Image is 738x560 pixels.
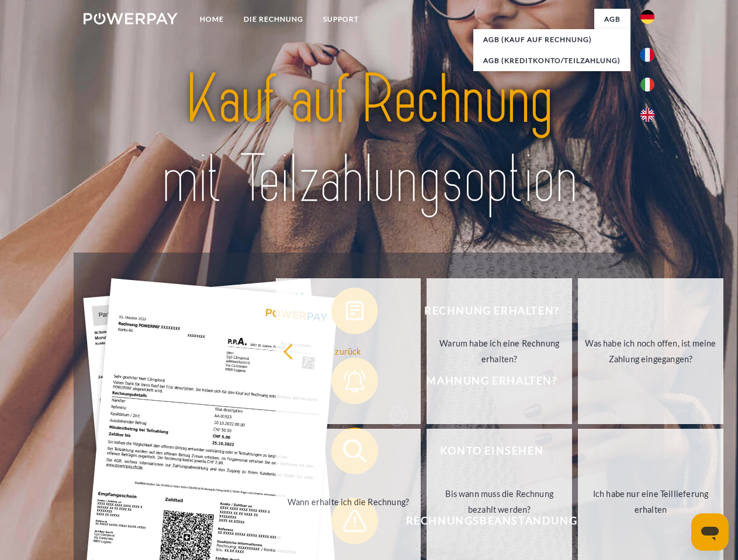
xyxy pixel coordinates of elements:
[585,486,716,517] div: Ich habe nur eine Teillieferung erhalten
[594,9,630,30] a: agb
[84,13,178,24] img: logo-powerpay-white.svg
[434,335,565,367] div: Warum habe ich eine Rechnung erhalten?
[578,278,723,424] a: Was habe ich noch offen, ist meine Zahlung eingegangen?
[313,9,369,30] a: SUPPORT
[640,78,654,92] img: it
[473,29,630,50] a: AGB (Kauf auf Rechnung)
[283,494,414,509] div: Wann erhalte ich die Rechnung?
[283,343,414,359] div: zurück
[691,513,729,551] iframe: Schaltfläche zum Öffnen des Messaging-Fensters
[190,9,234,30] a: Home
[473,50,630,71] a: AGB (Kreditkonto/Teilzahlung)
[585,335,716,367] div: Was habe ich noch offen, ist meine Zahlung eingegangen?
[234,9,313,30] a: DIE RECHNUNG
[112,56,626,223] img: title-powerpay_de.svg
[640,108,654,122] img: en
[640,48,654,62] img: fr
[434,486,565,517] div: Bis wann muss die Rechnung bezahlt werden?
[640,10,654,24] img: de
